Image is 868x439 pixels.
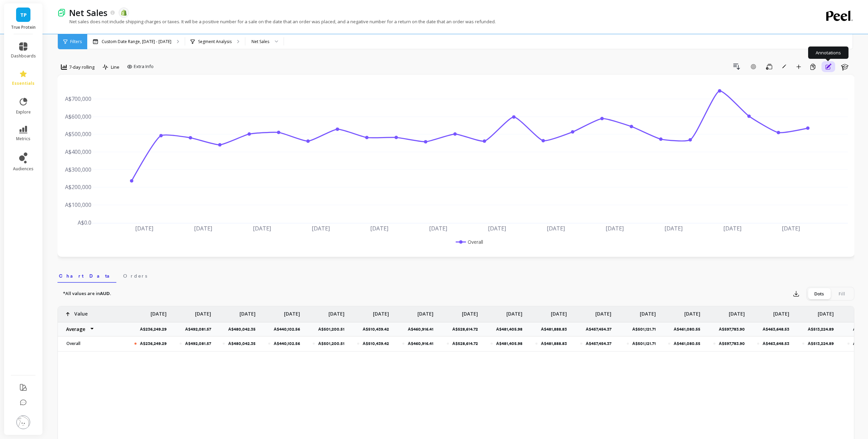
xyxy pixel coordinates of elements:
[408,341,433,346] p: A$460,916.41
[773,306,789,317] p: [DATE]
[69,7,107,18] p: Net Sales
[551,306,567,317] p: [DATE]
[729,306,745,317] p: [DATE]
[719,327,749,332] p: A$597,783.90
[632,327,660,332] p: A$501,121.71
[719,341,745,346] p: A$597,783.90
[195,306,211,317] p: [DATE]
[63,290,111,297] p: *All values are in
[274,341,300,346] p: A$440,102.56
[100,290,111,296] strong: AUD.
[57,267,854,283] nav: Tabs
[373,306,389,317] p: [DATE]
[674,341,700,346] p: A$461,080.55
[102,39,171,44] p: Custom Date Range, [DATE] - [DATE]
[70,39,82,44] span: Filters
[763,327,793,332] p: A$463,648.53
[452,327,482,332] p: A$528,614.72
[16,136,30,142] span: metrics
[586,327,616,332] p: A$457,454.37
[452,341,478,346] p: A$528,614.72
[318,341,345,346] p: A$501,200.51
[274,327,304,332] p: A$440,102.56
[808,341,834,346] p: A$513,224.89
[763,341,789,346] p: A$463,648.53
[185,327,215,332] p: A$492,081.57
[251,38,269,45] div: Net Sales
[684,306,700,317] p: [DATE]
[12,81,35,86] span: essentials
[363,341,389,346] p: A$510,439.42
[595,306,611,317] p: [DATE]
[541,327,571,332] p: A$481,888.83
[13,166,34,172] span: audiences
[185,341,211,346] p: A$492,081.57
[640,306,656,317] p: [DATE]
[16,109,31,115] span: explore
[284,306,300,317] p: [DATE]
[123,272,147,279] span: Orders
[228,341,256,346] p: A$480,042.35
[674,327,704,332] p: A$461,080.55
[16,415,30,429] img: profile picture
[20,11,27,19] span: TP
[11,53,36,59] span: dashboards
[462,306,478,317] p: [DATE]
[239,306,256,317] p: [DATE]
[417,306,433,317] p: [DATE]
[808,327,838,332] p: A$513,224.89
[121,10,127,16] img: api.shopify.svg
[632,341,656,346] p: A$501,121.71
[57,18,496,25] p: Net sales does not include shipping charges or taxes. It will be a positive number for a sale on ...
[808,288,830,299] div: Dots
[198,39,232,44] p: Segment Analysis
[57,9,66,17] img: header icon
[363,327,393,332] p: A$510,439.42
[11,25,36,30] p: True Protein
[140,327,171,332] p: A$236,249.29
[134,63,154,70] span: Extra Info
[541,341,567,346] p: A$481,888.83
[506,306,522,317] p: [DATE]
[408,327,438,332] p: A$460,916.41
[140,341,167,346] p: A$236,249.29
[151,306,167,317] p: [DATE]
[111,64,119,70] span: Line
[496,341,522,346] p: A$481,405.98
[69,64,94,70] span: 7-day rolling
[818,306,834,317] p: [DATE]
[62,341,122,346] p: Overall
[586,341,611,346] p: A$457,454.37
[228,327,260,332] p: A$480,042.35
[318,327,349,332] p: A$501,200.51
[830,288,853,299] div: Fill
[74,306,88,317] p: Value
[496,327,527,332] p: A$481,405.98
[328,306,345,317] p: [DATE]
[59,272,115,279] span: Chart Data
[821,61,835,72] button: Annotations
